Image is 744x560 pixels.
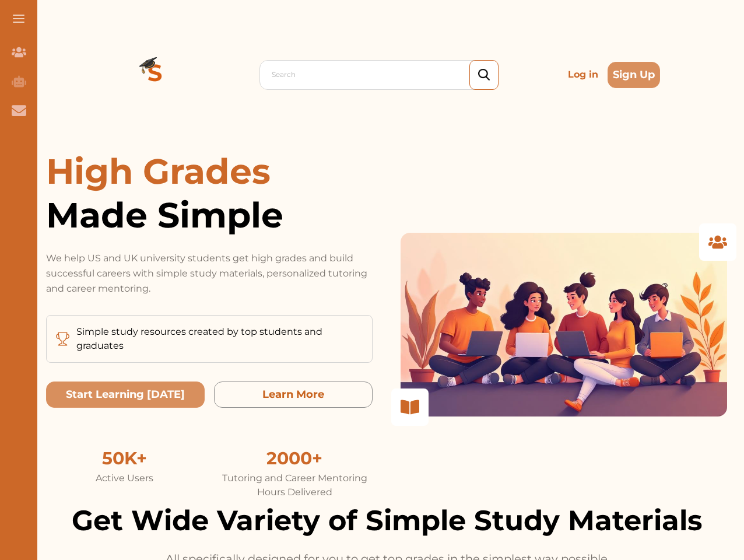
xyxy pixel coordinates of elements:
div: 50K+ [46,445,202,471]
div: Active Users [46,471,202,485]
h2: Get Wide Variety of Simple Study Materials [46,499,727,541]
p: Log in [563,63,603,86]
p: We help US and UK university students get high grades and build successful careers with simple st... [46,251,373,296]
span: Made Simple [46,193,373,237]
div: Tutoring and Career Mentoring Hours Delivered [216,471,373,499]
div: 2000+ [216,445,373,471]
span: High Grades [46,150,271,192]
button: Learn More [214,381,373,408]
button: Sign Up [608,62,660,88]
img: search_icon [478,69,490,81]
button: Start Learning Today [46,381,205,408]
img: Logo [113,33,197,117]
p: Simple study resources created by top students and graduates [76,325,363,353]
